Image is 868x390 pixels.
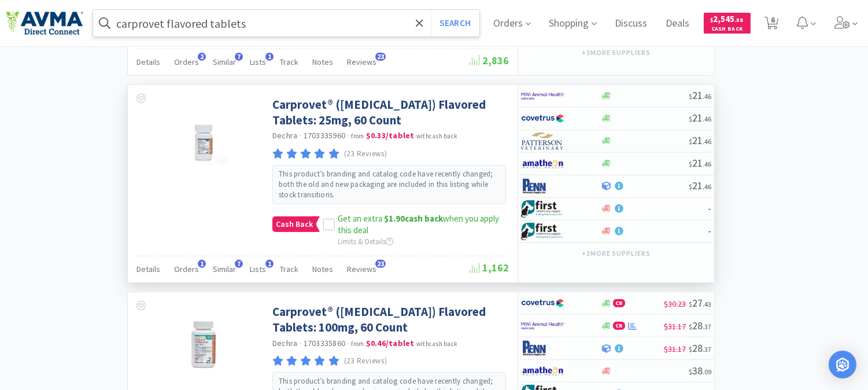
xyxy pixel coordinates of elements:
[521,362,564,380] img: 3331a67d23dc422aa21b1ec98afbf632_11.png
[711,13,744,24] span: 2,545
[521,295,564,312] img: 77fca1acd8b6420a9015268ca798ef17_1.png
[93,10,479,36] input: Search by item, sku, manufacturer, ingredient, size...
[689,115,692,123] span: $
[198,260,206,268] span: 1
[662,19,695,29] a: Deals
[576,245,656,262] button: +3more suppliers
[250,264,266,274] span: Lists
[366,130,415,141] strong: $0.33 / tablet
[829,351,856,378] div: Open Intercom Messenger
[213,264,236,274] span: Similar
[703,367,711,376] span: . 09
[664,344,686,354] span: $31.17
[711,16,714,24] span: $
[304,130,346,141] span: 1703335960
[703,182,711,191] span: . 46
[416,340,457,348] span: with cash back
[352,340,364,348] span: from
[384,213,405,224] span: $1.90
[375,260,386,268] span: 23
[521,317,564,334] img: f6b2451649754179b5b4e0c70c3f7cb0_2.png
[338,213,499,236] span: Get an extra when you apply this deal
[174,264,199,274] span: Orders
[521,340,564,357] img: e1133ece90fa4a959c5ae41b0808c578_9.png
[265,260,274,268] span: 1
[689,296,711,310] span: 27
[352,132,364,140] span: from
[521,110,564,127] img: 77fca1acd8b6420a9015268ca798ef17_1.png
[431,10,479,36] button: Search
[689,156,711,170] span: 21
[611,19,652,29] a: Discuss
[703,345,711,354] span: . 37
[689,111,711,124] span: 21
[614,300,625,307] span: CB
[689,160,692,168] span: $
[689,89,711,102] span: 21
[344,355,387,367] p: (23 Reviews)
[250,57,266,67] span: Lists
[689,364,711,377] span: 38
[280,264,298,274] span: Track
[174,97,232,172] img: 2a660324851740d98946c636c0d91e28_515671.jpg
[279,169,500,201] p: This product’s branding and catalog code have recently changed; both the old and new packaging ar...
[664,299,686,309] span: $30.23
[272,130,298,141] a: Dechra
[366,338,415,348] strong: $0.46 / tablet
[174,304,232,379] img: 4843cc5f3f894b0aa12a70e8e9df220b_515670.jpg
[614,322,625,329] span: CB
[338,237,393,246] span: Limits & Details
[174,57,199,67] span: Orders
[521,133,564,150] img: f5e969b455434c6296c6d81ef179fa71_3.png
[664,321,686,332] span: $31.17
[703,92,711,101] span: . 46
[704,8,751,39] a: $2,545.58Cash Back
[136,57,160,67] span: Details
[689,319,711,332] span: 28
[689,345,692,354] span: $
[703,160,711,168] span: . 46
[689,341,711,355] span: 28
[6,11,83,35] img: e4e33dab9f054f5782a47901c742baa9_102.png
[689,134,711,147] span: 21
[272,304,506,336] a: Carprovet® ([MEDICAL_DATA]) Flavored Tablets: 100mg, 60 Count
[300,338,302,348] span: ·
[735,16,744,24] span: . 58
[521,178,564,195] img: e1133ece90fa4a959c5ae41b0808c578_9.png
[416,132,457,140] span: with cash back
[344,148,387,160] p: (23 Reviews)
[300,130,302,141] span: ·
[265,53,274,61] span: 1
[689,137,692,146] span: $
[235,53,243,61] span: 7
[347,338,349,348] span: ·
[689,322,692,331] span: $
[198,53,206,61] span: 2
[384,213,443,224] strong: cash back
[689,367,692,376] span: $
[711,26,744,34] span: Cash Back
[312,57,333,67] span: Notes
[689,182,692,191] span: $
[312,264,333,274] span: Notes
[708,224,711,237] span: -
[347,57,376,67] span: Reviews
[689,92,692,101] span: $
[703,322,711,331] span: . 37
[521,155,564,172] img: 3331a67d23dc422aa21b1ec98afbf632_11.png
[689,300,692,308] span: $
[576,45,656,61] button: +3more suppliers
[703,137,711,146] span: . 46
[470,54,509,67] span: 2,836
[708,201,711,215] span: -
[213,57,236,67] span: Similar
[703,115,711,123] span: . 46
[689,179,711,192] span: 21
[273,217,316,231] span: Cash Back
[375,53,386,61] span: 23
[280,57,298,67] span: Track
[521,223,564,240] img: 67d67680309e4a0bb49a5ff0391dcc42_6.png
[347,264,376,274] span: Reviews
[470,261,509,274] span: 1,162
[136,264,160,274] span: Details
